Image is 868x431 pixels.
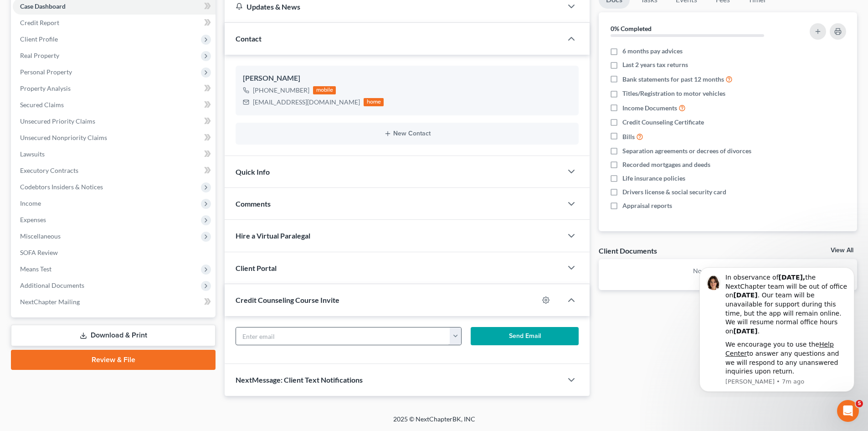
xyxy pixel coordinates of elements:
div: [EMAIL_ADDRESS][DOMAIN_NAME] [253,98,360,107]
div: [PERSON_NAME] [243,73,571,84]
a: Property Analysis [13,80,216,97]
div: 2025 © NextChapterBK, INC [175,415,694,431]
span: Real Property [20,52,59,59]
span: Client Profile [20,35,58,43]
a: Unsecured Nonpriority Claims [13,130,216,146]
span: Bank statements for past 12 months [622,75,724,84]
span: Miscellaneous [20,232,61,240]
a: Executory Contracts [13,162,216,179]
span: Client Portal [236,264,277,272]
div: [PHONE_NUMBER] [253,86,309,95]
p: No client documents yet. [606,266,850,275]
iframe: Intercom notifications message [686,259,868,397]
button: New Contact [243,130,571,137]
a: Lawsuits [13,146,216,162]
span: 6 months pay advices [622,47,683,56]
span: Appraisal reports [622,201,672,210]
span: Separation agreements or decrees of divorces [622,146,751,156]
span: Credit Counseling Certificate [622,118,704,127]
a: Download & Print [11,325,216,346]
span: Unsecured Nonpriority Claims [20,134,107,141]
span: Personal Property [20,68,72,76]
span: Contact [236,34,262,43]
span: Income [20,199,41,207]
span: Credit Report [20,19,59,26]
span: Bills [622,132,635,141]
span: Drivers license & social security card [622,187,726,197]
span: Hire a Virtual Paralegal [236,231,310,240]
span: Property Analysis [20,84,71,92]
span: Titles/Registration to motor vehicles [622,89,725,98]
span: Means Test [20,265,51,273]
a: Credit Report [13,15,216,31]
span: Additional Documents [20,281,84,289]
span: Secured Claims [20,101,64,109]
a: SOFA Review [13,244,216,261]
span: Recorded mortgages and deeds [622,160,710,169]
div: Updates & News [236,2,551,11]
a: Unsecured Priority Claims [13,113,216,130]
span: Codebtors Insiders & Notices [20,183,103,191]
span: Unsecured Priority Claims [20,117,95,125]
a: NextChapter Mailing [13,294,216,310]
span: Income Documents [622,104,677,113]
span: Comments [236,199,271,208]
div: mobile [313,86,336,94]
strong: 0% Completed [611,25,652,32]
span: Life insurance policies [622,174,685,183]
a: View All [831,247,853,254]
span: 5 [856,400,863,407]
button: Send Email [471,327,579,345]
span: Last 2 years tax returns [622,60,688,69]
div: Client Documents [599,246,657,255]
span: Quick Info [236,167,270,176]
iframe: Intercom live chat [837,400,859,422]
span: Case Dashboard [20,2,66,10]
input: Enter email [236,327,450,345]
span: SOFA Review [20,249,58,256]
span: NextChapter Mailing [20,298,80,306]
span: Credit Counseling Course Invite [236,296,339,304]
span: Expenses [20,216,46,223]
span: Executory Contracts [20,166,78,174]
div: home [364,98,384,106]
a: Secured Claims [13,97,216,113]
span: Lawsuits [20,150,45,158]
span: NextMessage: Client Text Notifications [236,375,363,384]
a: Review & File [11,350,216,370]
